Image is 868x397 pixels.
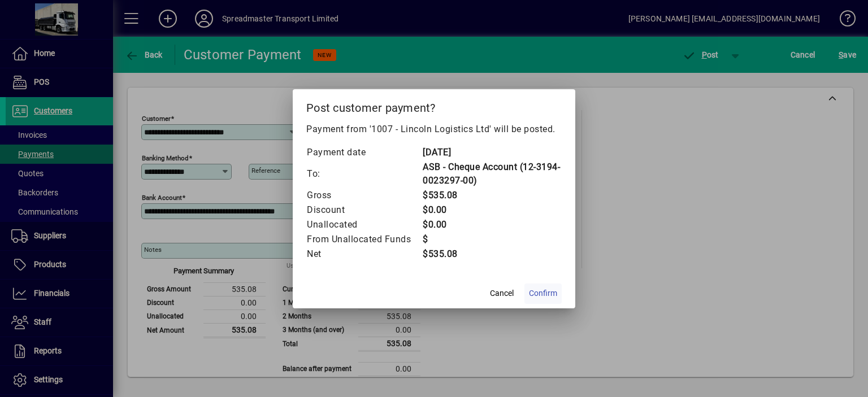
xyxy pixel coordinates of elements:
[422,247,562,261] td: $535.08
[306,188,422,203] td: Gross
[306,247,422,261] td: Net
[490,287,514,299] span: Cancel
[306,232,422,247] td: From Unallocated Funds
[422,188,562,203] td: $535.08
[422,160,562,188] td: ASB - Cheque Account (12-3194-0023297-00)
[422,203,562,217] td: $0.00
[293,89,575,122] h2: Post customer payment?
[306,203,422,217] td: Discount
[484,283,520,304] button: Cancel
[422,145,562,160] td: [DATE]
[306,145,422,160] td: Payment date
[529,287,557,299] span: Confirm
[306,123,562,136] p: Payment from '1007 - Lincoln Logistics Ltd' will be posted.
[422,232,562,247] td: $
[306,160,422,188] td: To:
[422,217,562,232] td: $0.00
[524,283,562,304] button: Confirm
[306,217,422,232] td: Unallocated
